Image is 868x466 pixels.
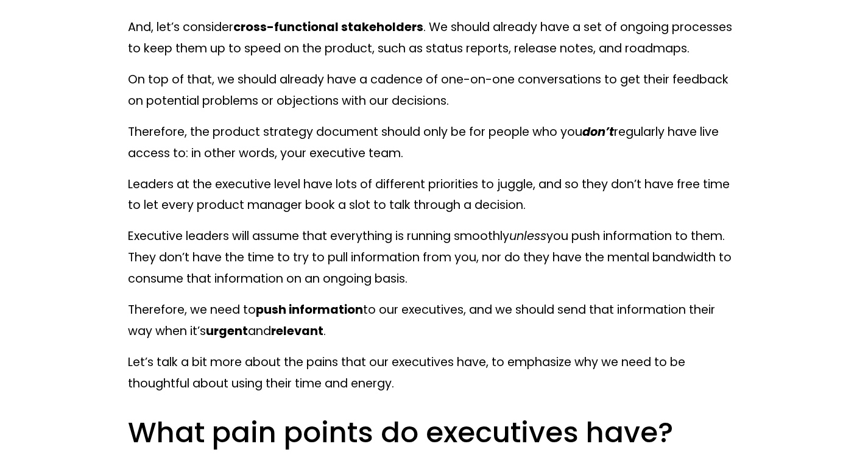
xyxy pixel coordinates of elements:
p: Therefore, we need to to our executives, and we should send that information their way when it’s ... [128,300,740,342]
p: Leaders at the executive level have lots of different priorities to juggle, and so they don’t hav... [128,174,740,217]
p: Therefore, the product strategy document should only be for people who you regularly have live ac... [128,122,740,164]
p: Executive leaders will assume that everything is running smoothly you push information to them. T... [128,226,740,290]
strong: push information [256,302,363,318]
p: And, let’s consider . We should already have a set of ongoing processes to keep them up to speed ... [128,17,740,60]
p: Let’s talk a bit more about the pains that our executives have, to emphasize why we need to be th... [128,352,740,395]
em: don’t [582,124,614,140]
em: unless [509,228,546,244]
strong: relevant [271,323,323,339]
strong: urgent [206,323,248,339]
h2: What pain points do executives have? [128,414,740,451]
strong: cross-functional stakeholders [233,19,423,35]
p: On top of that, we should already have a cadence of one-on-one conversations to get their feedbac... [128,69,740,112]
